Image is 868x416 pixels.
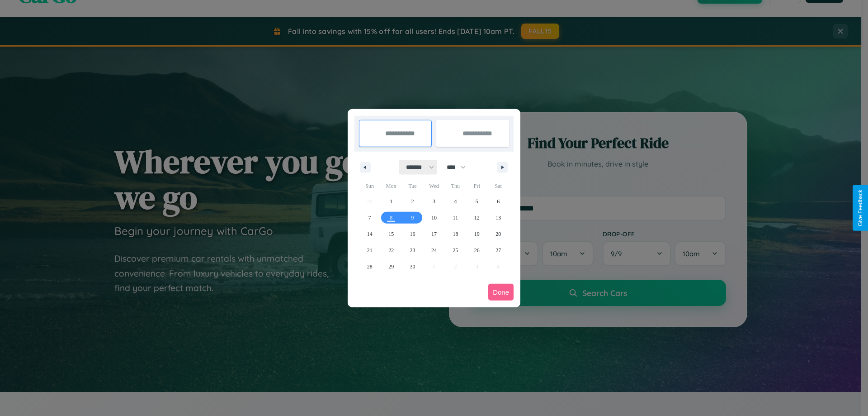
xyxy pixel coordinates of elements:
button: 26 [466,242,487,258]
button: 17 [423,226,444,242]
span: Wed [423,179,444,193]
span: Mon [380,179,401,193]
span: 13 [495,210,501,226]
button: 16 [402,226,423,242]
span: 9 [411,210,414,226]
button: 29 [380,258,401,275]
div: Give Feedback [857,190,863,226]
span: Sun [359,179,380,193]
span: 25 [453,242,458,258]
span: 29 [388,258,394,275]
span: 1 [390,193,392,210]
span: 18 [453,226,458,242]
button: 21 [359,242,380,258]
button: 8 [380,210,401,226]
button: 12 [466,210,487,226]
span: Thu [445,179,466,193]
button: Done [488,284,514,301]
button: 7 [359,210,380,226]
span: 8 [390,210,392,226]
button: 2 [402,193,423,210]
span: 21 [367,242,373,258]
button: 3 [423,193,444,210]
span: 10 [431,210,437,226]
span: 17 [431,226,437,242]
button: 24 [423,242,444,258]
span: 11 [453,210,458,226]
span: 5 [476,193,478,210]
button: 20 [488,226,509,242]
span: 23 [410,242,415,258]
span: 20 [495,226,501,242]
span: 6 [497,193,500,210]
button: 22 [380,242,401,258]
button: 6 [488,193,509,210]
button: 28 [359,258,380,275]
button: 10 [423,210,444,226]
span: 14 [367,226,373,242]
button: 19 [466,226,487,242]
span: Tue [402,179,423,193]
span: 30 [410,258,415,275]
span: 2 [411,193,414,210]
span: 12 [474,210,480,226]
span: 24 [431,242,437,258]
button: 27 [488,242,509,258]
span: 26 [474,242,480,258]
span: 27 [495,242,501,258]
button: 14 [359,226,380,242]
button: 5 [466,193,487,210]
button: 25 [445,242,466,258]
span: Sat [488,179,509,193]
span: 28 [367,258,373,275]
span: 22 [388,242,394,258]
span: 19 [474,226,480,242]
span: 3 [433,193,435,210]
span: 16 [410,226,415,242]
span: Fri [466,179,487,193]
span: 4 [454,193,457,210]
button: 1 [380,193,401,210]
button: 18 [445,226,466,242]
span: 15 [388,226,394,242]
button: 23 [402,242,423,258]
button: 30 [402,258,423,275]
button: 11 [445,210,466,226]
button: 13 [488,210,509,226]
button: 4 [445,193,466,210]
button: 9 [402,210,423,226]
button: 15 [380,226,401,242]
span: 7 [368,210,371,226]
